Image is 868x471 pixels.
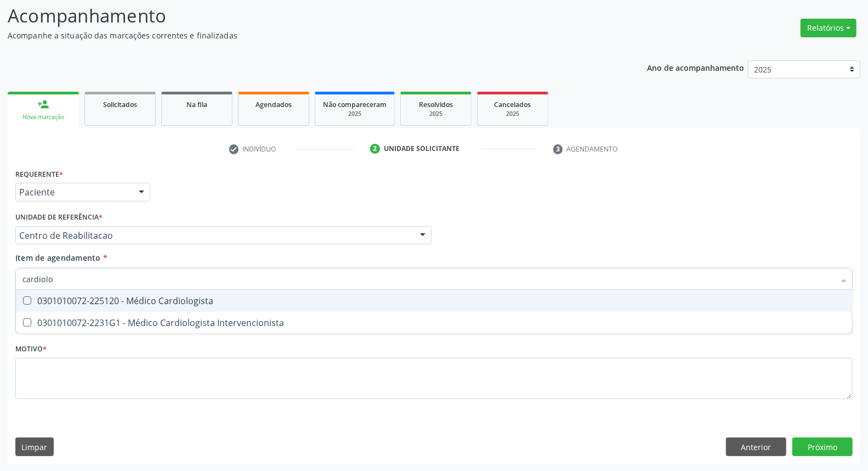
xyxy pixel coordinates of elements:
[726,438,786,456] button: Anterior
[8,30,605,41] p: Acompanhe a situação das marcações correntes e finalizadas
[801,19,856,37] button: Relatórios
[792,438,853,456] button: Próximo
[15,341,47,358] label: Motivo
[15,209,103,226] label: Unidade de referência
[419,100,453,109] span: Resolvidos
[15,113,71,121] div: Nova marcação
[103,100,137,109] span: Solicitados
[19,187,128,198] span: Paciente
[8,2,605,30] p: Acompanhamento
[323,100,387,109] span: Não compareceram
[485,110,540,118] div: 2025
[256,100,292,109] span: Agendados
[22,318,846,327] div: 0301010072-2231G1 - Médico Cardiologista Intervencionista
[495,100,531,109] span: Cancelados
[22,296,846,305] div: 0301010072-225120 - Médico Cardiologista
[19,230,409,241] span: Centro de Reabilitacao
[15,253,101,263] span: Item de agendamento
[37,98,49,110] div: person_add
[323,110,387,118] div: 2025
[384,144,459,154] div: Unidade solicitante
[370,144,380,154] div: 2
[15,166,63,183] label: Requerente
[409,110,463,118] div: 2025
[647,60,744,74] p: Ano de acompanhamento
[186,100,207,109] span: Na fila
[22,268,835,290] input: Buscar por procedimentos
